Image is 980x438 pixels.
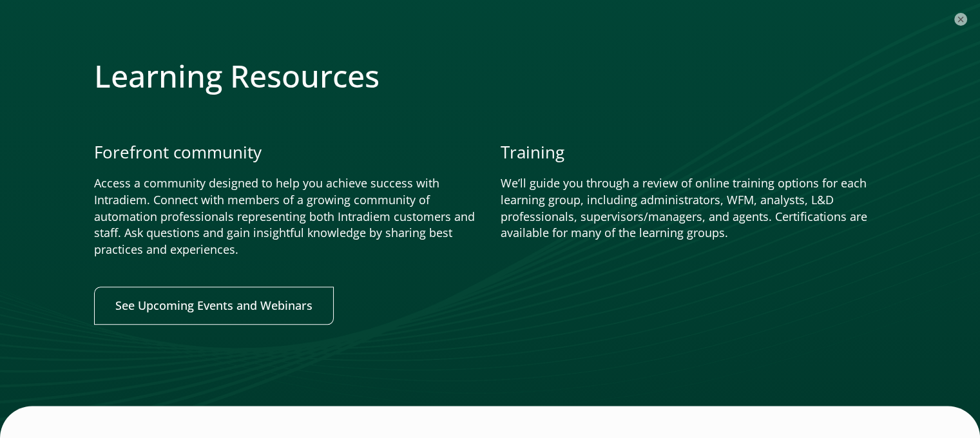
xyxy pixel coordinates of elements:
p: Training [501,140,887,164]
p: We’ll guide you through a review of online training options for each learning group, including ad... [501,175,887,242]
h2: Learning Resources [94,57,887,95]
button: × [954,13,967,26]
p: Forefront community [94,140,480,164]
p: Access a community designed to help you achieve success with Intradiem. Connect with members of a... [94,175,480,259]
a: See Upcoming Events and Webinars [94,287,334,325]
